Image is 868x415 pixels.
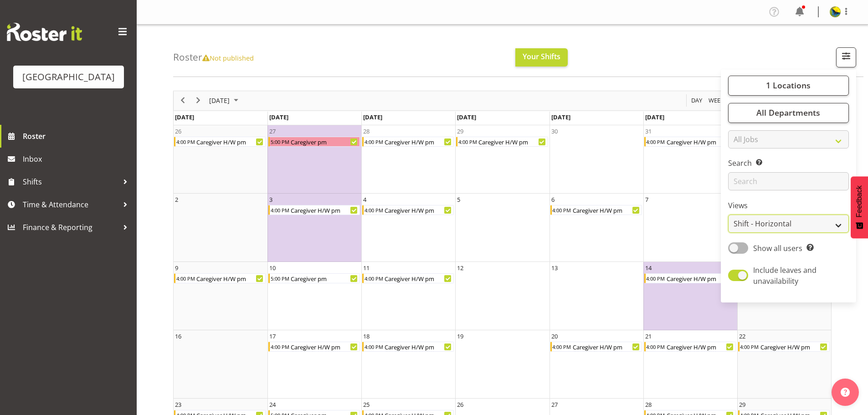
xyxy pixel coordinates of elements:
td: Tuesday, November 18, 2025 [361,330,455,399]
span: [DATE] [208,95,231,106]
div: Caregiver pm [290,274,360,283]
img: gemma-hall22491374b5f274993ff8414464fec47f.png [830,6,841,17]
div: 29 [457,127,463,136]
div: Caregiver H/W pm [572,205,642,215]
div: 18 [363,332,370,341]
img: help-xxl-2.png [841,388,850,397]
div: Caregiver H/W pm Begin From Sunday, October 26, 2025 at 4:00:00 PM GMT+13:00 Ends At Sunday, Octo... [174,137,266,147]
div: 5:00 PM [270,274,290,283]
div: 7 [645,195,648,204]
div: Caregiver H/W pm Begin From Tuesday, November 18, 2025 at 4:00:00 PM GMT+13:00 Ends At Tuesday, N... [362,342,454,352]
div: 26 [457,400,463,409]
div: Caregiver H/W pm [478,137,547,146]
span: Week [708,95,725,106]
div: 4:00 PM [175,274,195,283]
h4: Roster [173,52,254,62]
div: Caregiver H/W pm [290,342,360,351]
div: 4:00 PM [457,137,478,146]
div: 4:00 PM [552,205,572,215]
div: [GEOGRAPHIC_DATA] [22,70,115,84]
div: Caregiver H/W pm [195,274,265,283]
span: Your Shifts [523,51,560,61]
div: Caregiver H/W pm Begin From Friday, October 31, 2025 at 4:00:00 PM GMT+13:00 Ends At Friday, Octo... [644,137,736,147]
div: Caregiver H/W pm [760,342,829,351]
div: 13 [551,263,558,272]
div: 29 [739,400,745,409]
div: 6 [551,195,555,204]
div: 4:00 PM [364,137,384,146]
input: Search [728,172,849,190]
label: Search [728,158,849,169]
div: 5:00 PM [270,137,290,146]
td: Tuesday, November 4, 2025 [361,194,455,262]
div: Caregiver H/W pm Begin From Friday, November 14, 2025 at 4:00:00 PM GMT+13:00 Ends At Friday, Nov... [644,273,736,283]
span: All Departments [756,107,820,118]
td: Monday, October 27, 2025 [267,125,361,194]
span: Include leaves and unavailability [753,265,817,286]
div: Caregiver H/W pm Begin From Monday, November 3, 2025 at 4:00:00 PM GMT+13:00 Ends At Monday, Nove... [268,205,360,215]
div: 24 [269,400,276,409]
td: Wednesday, November 5, 2025 [455,194,549,262]
div: 31 [645,127,652,136]
button: Timeline Day [690,95,704,106]
div: 9 [175,263,178,272]
div: 14 [645,263,652,272]
div: 4:00 PM [364,342,384,351]
div: 19 [457,332,463,341]
div: Caregiver H/W pm [195,137,265,146]
div: 4:00 PM [646,137,666,146]
div: 4:00 PM [175,137,195,146]
div: Caregiver H/W pm Begin From Thursday, November 20, 2025 at 4:00:00 PM GMT+13:00 Ends At Thursday,... [550,342,642,352]
span: Not published [202,53,254,62]
button: Timeline Week [707,95,726,106]
span: Finance & Reporting [23,220,118,234]
div: Caregiver H/W pm Begin From Saturday, November 22, 2025 at 4:00:00 PM GMT+13:00 Ends At Saturday,... [738,342,830,352]
label: Views [728,200,849,211]
button: 1 Locations [728,76,849,96]
span: [DATE] [457,113,476,121]
div: 5 [457,195,460,204]
td: Thursday, October 30, 2025 [550,125,643,194]
td: Wednesday, November 19, 2025 [455,330,549,399]
td: Sunday, November 16, 2025 [174,330,267,399]
div: 30 [551,127,558,136]
div: 28 [363,127,370,136]
div: Caregiver H/W pm Begin From Friday, November 21, 2025 at 4:00:00 PM GMT+13:00 Ends At Friday, Nov... [644,342,736,352]
td: Sunday, November 2, 2025 [174,194,267,262]
div: 4:00 PM [552,342,572,351]
div: 4:00 PM [270,205,290,215]
div: Caregiver H/W pm [384,342,453,351]
td: Monday, November 3, 2025 [267,194,361,262]
td: Tuesday, November 11, 2025 [361,262,455,330]
td: Wednesday, October 29, 2025 [455,125,549,194]
td: Thursday, November 6, 2025 [550,194,643,262]
div: 4:00 PM [646,274,666,283]
div: November 2025 [206,91,244,110]
div: 11 [363,263,370,272]
span: Show all users [753,243,802,253]
div: 27 [269,127,276,136]
div: Caregiver H/W pm Begin From Thursday, November 6, 2025 at 4:00:00 PM GMT+13:00 Ends At Thursday, ... [550,205,642,215]
span: [DATE] [269,113,288,121]
div: Caregiver H/W pm [666,274,735,283]
td: Sunday, October 26, 2025 [174,125,267,194]
div: 20 [551,332,558,341]
div: Caregiver H/W pm [384,137,453,146]
div: 27 [551,400,558,409]
div: 4:00 PM [364,205,384,215]
button: Previous [177,95,189,106]
td: Tuesday, October 28, 2025 [361,125,455,194]
div: Caregiver pm [290,137,360,146]
div: Caregiver H/W pm Begin From Tuesday, November 4, 2025 at 4:00:00 PM GMT+13:00 Ends At Tuesday, No... [362,205,454,215]
div: 4:00 PM [270,342,290,351]
div: 4:00 PM [646,342,666,351]
img: Rosterit website logo [7,23,82,41]
button: All Departments [728,103,849,123]
td: Monday, November 10, 2025 [267,262,361,330]
div: Caregiver H/W pm Begin From Tuesday, November 11, 2025 at 4:00:00 PM GMT+13:00 Ends At Tuesday, N... [362,273,454,283]
span: [DATE] [363,113,382,121]
span: Day [690,95,703,106]
div: previous period [175,91,190,110]
div: 2 [175,195,178,204]
div: Caregiver H/W pm [666,137,735,146]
